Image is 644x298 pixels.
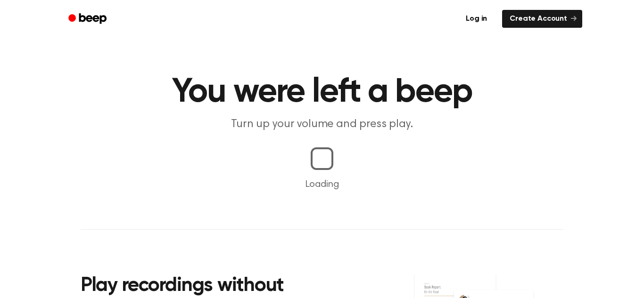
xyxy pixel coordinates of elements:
a: Create Account [502,10,582,28]
a: Beep [62,10,115,28]
h1: You were left a beep [81,75,563,109]
a: Log in [456,8,496,30]
p: Turn up your volume and press play. [141,117,503,132]
p: Loading [11,177,633,192]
